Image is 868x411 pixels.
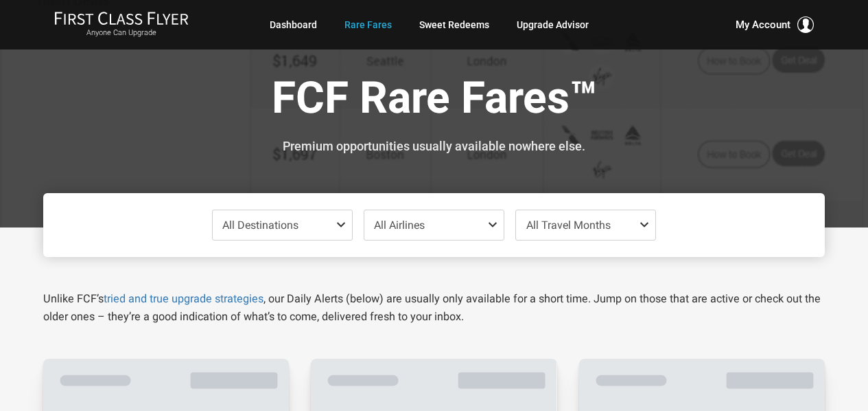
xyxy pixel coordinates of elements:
[526,219,611,232] span: All Travel Months
[736,16,814,33] button: My Account
[344,12,392,37] a: Rare Fares
[736,16,790,33] span: My Account
[54,28,189,38] small: Anyone Can Upgrade
[54,74,814,127] h1: FCF Rare Fares™
[270,12,317,37] a: Dashboard
[104,292,263,305] a: tried and true upgrade strategies
[54,11,189,25] img: First Class Flyer
[54,11,189,38] a: First Class FlyerAnyone Can Upgrade
[43,290,825,326] p: Unlike FCF’s , our Daily Alerts (below) are usually only available for a short time. Jump on thos...
[517,12,589,37] a: Upgrade Advisor
[419,12,489,37] a: Sweet Redeems
[374,219,425,232] span: All Airlines
[54,140,814,153] h3: Premium opportunities usually available nowhere else.
[222,219,298,232] span: All Destinations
